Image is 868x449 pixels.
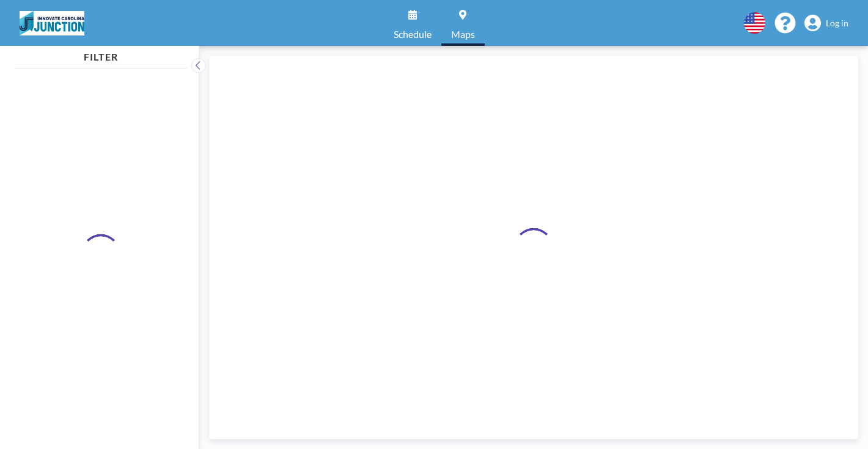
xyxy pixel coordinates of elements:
[20,11,84,35] img: organization-logo
[394,29,432,39] span: Schedule
[804,15,848,32] a: Log in
[451,29,475,39] span: Maps
[826,18,848,29] span: Log in
[15,46,187,63] h4: FILTER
